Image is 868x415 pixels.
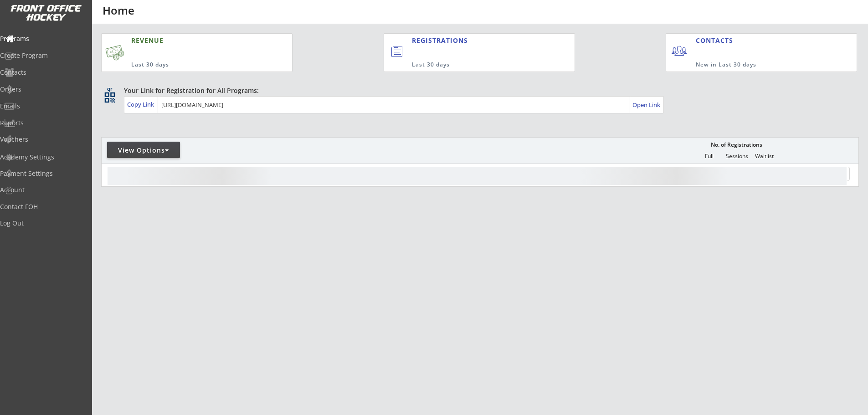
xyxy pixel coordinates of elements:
div: Copy Link [127,100,156,108]
div: Waitlist [750,153,778,159]
a: Open Link [632,98,661,111]
div: REVENUE [131,36,248,45]
div: View Options [107,146,180,155]
div: Sessions [723,153,750,159]
div: No. of Registrations [708,142,765,148]
div: Your Link for Registration for All Programs: [124,86,831,95]
div: CONTACTS [696,36,737,45]
button: qr_code [103,91,117,104]
div: Last 30 days [412,61,537,69]
div: qr [104,86,115,92]
div: Open Link [632,101,661,109]
div: Full [695,153,723,159]
div: Last 30 days [131,61,248,69]
div: REGISTRATIONS [412,36,532,45]
div: New in Last 30 days [696,61,814,69]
